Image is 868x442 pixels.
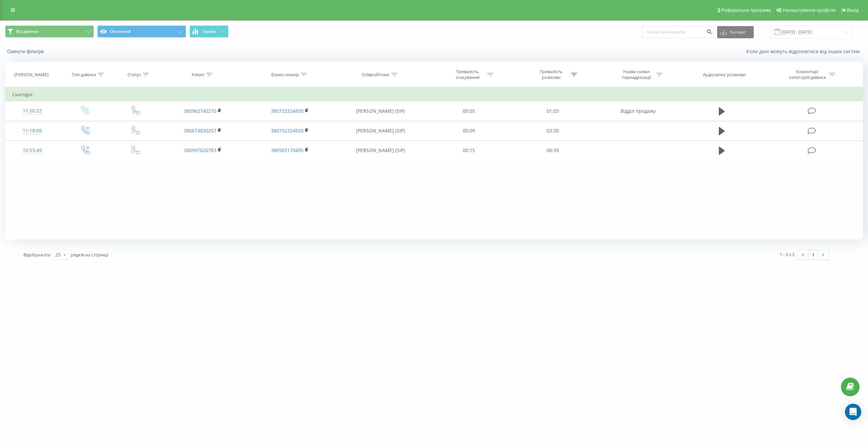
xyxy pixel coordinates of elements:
[808,250,818,259] a: 1
[427,141,511,160] td: 00:15
[5,25,94,38] button: Всі дзвінки
[362,72,390,78] div: Співробітник
[511,141,595,160] td: 00:39
[427,101,511,121] td: 00:05
[511,101,595,121] td: 01:03
[845,404,861,420] div: Open Intercom Messenger
[333,101,427,121] td: [PERSON_NAME] (SIP)
[5,88,863,101] td: Сьогодні
[449,69,486,80] div: Тривалість очікування
[127,72,141,78] div: Статус
[427,121,511,141] td: 00:09
[847,7,859,13] span: Вихід
[703,72,746,78] div: Аудіозапис розмови
[783,7,835,13] span: Налаштування профілю
[271,72,299,78] div: Бізнес номер
[642,26,714,38] input: Пошук за номером
[97,25,186,38] button: Основний
[780,251,794,258] div: 1 - 3 з 3
[14,72,48,78] div: [PERSON_NAME]
[746,48,863,55] a: Коли дані можуть відрізнятися вiд інших систем
[271,108,303,114] a: 380732324850
[788,69,827,80] div: Коментар/категорія дзвінка
[717,26,754,38] button: Експорт
[5,48,47,55] button: Скинути фільтри
[203,29,216,34] span: Графік
[184,108,216,114] a: 380962740270
[55,251,61,258] div: 25
[184,127,216,134] a: 380674830257
[190,25,229,38] button: Графік
[333,141,427,160] td: [PERSON_NAME] (SIP)
[721,7,771,13] span: Реферальна програма
[12,124,52,138] div: 11:18:09
[72,72,96,78] div: Тип дзвінка
[23,252,51,258] span: Відображати
[271,127,303,134] a: 380732324850
[12,144,52,157] div: 10:53:49
[618,69,655,80] div: Назва схеми переадресації
[271,147,303,153] a: 380503170495
[71,252,108,258] span: рядків на сторінці
[184,147,216,153] a: 380997620783
[12,104,52,118] div: 11:50:22
[533,69,569,80] div: Тривалість розмови
[595,101,682,121] td: Відділ продажу
[192,72,204,78] div: Клієнт
[511,121,595,141] td: 03:30
[333,121,427,141] td: [PERSON_NAME] (SIP)
[16,29,39,34] span: Всі дзвінки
